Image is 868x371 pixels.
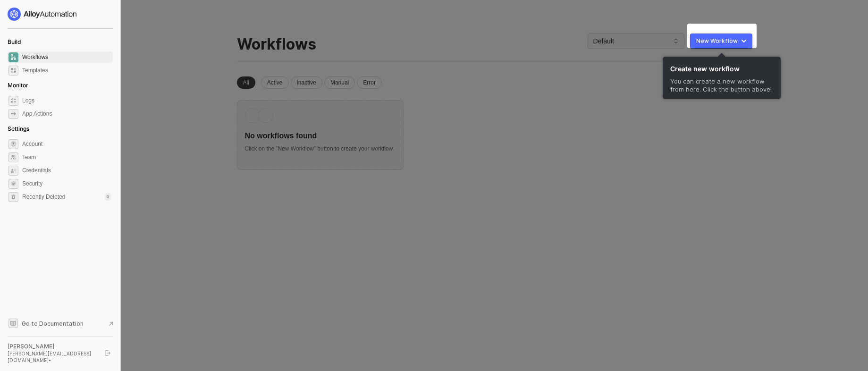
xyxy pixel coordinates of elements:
[8,52,18,62] span: dashboard
[8,66,18,76] span: marketplace
[22,138,111,150] span: Account
[22,95,111,106] span: Logs
[22,193,65,201] span: Recently Deleted
[663,57,781,77] h4: Create new workflow
[8,82,28,89] span: Monitor
[8,179,18,189] span: security
[8,125,29,132] span: Settings
[8,319,18,328] span: documentation
[105,350,110,356] span: logout
[105,193,111,201] div: 0
[8,192,18,202] span: settings
[8,139,18,149] span: settings
[8,96,18,106] span: icon-logs
[22,65,111,76] span: Templates
[8,152,18,162] span: team
[8,8,113,21] a: logo
[22,51,111,63] span: Workflows
[22,152,111,163] span: Team
[106,319,116,329] span: document-arrow
[663,77,781,99] div: You can create a new workflow from here. Click the button above!
[22,320,84,328] span: Go to Documentation
[8,166,18,176] span: credentials
[22,178,111,189] span: Security
[8,109,18,119] span: icon-app-actions
[8,38,21,45] span: Build
[8,318,113,329] a: Knowledge Base
[8,350,96,363] div: [PERSON_NAME][EMAIL_ADDRESS][DOMAIN_NAME] •
[8,343,96,350] div: [PERSON_NAME]
[22,165,111,176] span: Credentials
[8,8,77,21] img: logo
[22,110,52,118] div: App Actions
